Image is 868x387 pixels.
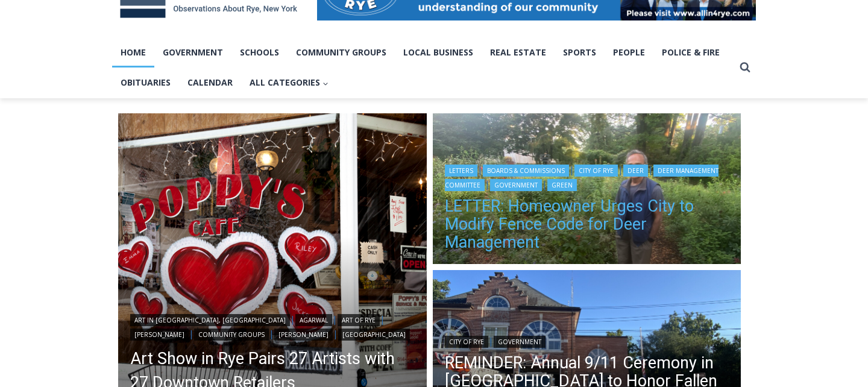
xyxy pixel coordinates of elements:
a: Art in [GEOGRAPHIC_DATA], [GEOGRAPHIC_DATA] [130,314,290,326]
div: | | | | | | [130,312,415,341]
div: "the precise, almost orchestrated movements of cutting and assembling sushi and [PERSON_NAME] mak... [124,75,177,144]
a: Letters [445,165,477,177]
a: Boards & Commissions [483,165,569,177]
a: Home [112,37,154,68]
a: Community Groups [288,37,395,68]
a: Local Business [395,37,482,68]
a: Deer Management Committee [445,165,719,191]
a: Sports [555,37,605,68]
div: "[PERSON_NAME] and I covered the [DATE] Parade, which was a really eye opening experience as I ha... [304,1,570,117]
a: Deer [623,165,648,177]
a: Agarwal [295,314,332,326]
a: Read More LETTER: Homeowner Urges City to Modify Fence Code for Deer Management [433,113,741,268]
a: [PERSON_NAME] [130,329,189,341]
a: Calendar [179,68,241,98]
a: Schools [231,37,288,68]
div: | | | | | | [445,162,729,191]
a: LETTER: Homeowner Urges City to Modify Fence Code for Deer Management [445,197,729,251]
a: Real Estate [482,37,555,68]
a: Open Tues. - Sun. [PHONE_NUMBER] [1,121,121,150]
a: Green [547,179,577,191]
a: Intern @ [DOMAIN_NAME] [290,117,584,150]
a: People [605,37,653,68]
a: Government [490,179,542,191]
a: Government [494,336,546,348]
div: | [445,333,729,348]
a: Art of Rye [338,314,380,326]
span: Open Tues. - Sun. [PHONE_NUMBER] [4,124,118,170]
button: View Search Form [734,57,756,78]
a: Obituaries [112,68,179,98]
nav: Primary Navigation [112,37,734,98]
span: Intern @ [DOMAIN_NAME] [315,120,559,147]
button: Child menu of All Categories [241,68,337,98]
a: City of Rye [445,336,488,348]
a: Government [154,37,231,68]
a: Community Groups [194,329,269,341]
img: (PHOTO: Shankar Narayan in his native plant perennial garden on Manursing Way in Rye on Sunday, S... [433,113,741,268]
a: City of Rye [574,165,618,177]
a: [GEOGRAPHIC_DATA] [338,329,410,341]
a: Police & Fire [653,37,728,68]
a: [PERSON_NAME] [274,329,333,341]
